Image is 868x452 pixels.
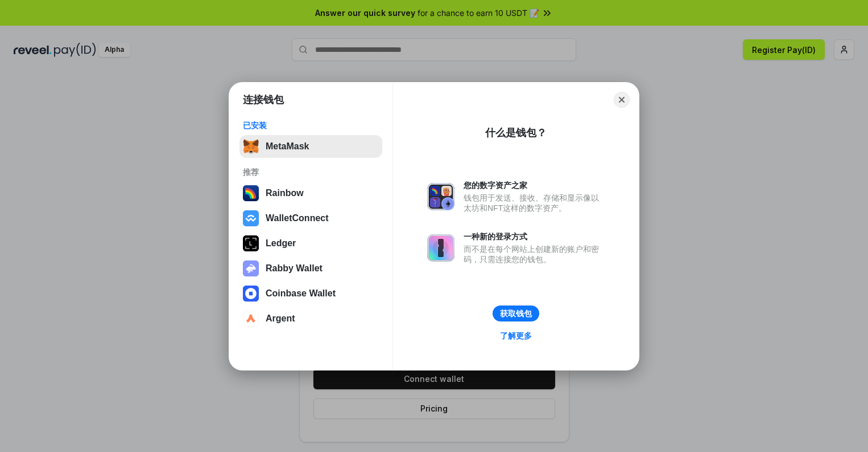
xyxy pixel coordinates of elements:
div: Rainbow [266,188,304,198]
div: 什么是钱包？ [485,126,547,140]
div: Rabby Wallet [266,263,323,274]
div: MetaMask [266,141,309,152]
button: WalletConnect [239,207,382,230]
img: svg+xml,%3Csvg%20width%3D%22120%22%20height%3D%22120%22%20viewBox%3D%220%200%20120%20120%22%20fil... [243,185,259,201]
button: Coinbase Wallet [239,282,382,305]
div: WalletConnect [266,213,329,223]
img: svg+xml,%3Csvg%20xmlns%3D%22http%3A%2F%2Fwww.w3.org%2F2000%2Fsvg%22%20fill%3D%22none%22%20viewBox... [427,234,454,262]
div: 钱包用于发送、接收、存储和显示像以太坊和NFT这样的数字资产。 [464,193,605,213]
button: Rainbow [239,182,382,205]
div: Argent [266,313,295,324]
div: 而不是在每个网站上创建新的账户和密码，只需连接您的钱包。 [464,244,605,264]
div: Coinbase Wallet [266,288,336,299]
img: svg+xml,%3Csvg%20xmlns%3D%22http%3A%2F%2Fwww.w3.org%2F2000%2Fsvg%22%20width%3D%2228%22%20height%3... [243,235,259,251]
button: Close [614,92,630,108]
div: 推荐 [243,167,379,177]
img: svg+xml,%3Csvg%20fill%3D%22none%22%20height%3D%2233%22%20viewBox%3D%220%200%2035%2033%22%20width%... [243,139,259,154]
button: MetaMask [239,135,382,158]
img: svg+xml,%3Csvg%20xmlns%3D%22http%3A%2F%2Fwww.w3.org%2F2000%2Fsvg%22%20fill%3D%22none%22%20viewBox... [243,260,259,276]
div: 您的数字资产之家 [464,180,605,190]
button: 获取钱包 [493,306,539,321]
a: 了解更多 [493,328,539,343]
div: 一种新的登录方式 [464,231,605,242]
img: svg+xml,%3Csvg%20width%3D%2228%22%20height%3D%2228%22%20viewBox%3D%220%200%2028%2028%22%20fill%3D... [243,286,259,302]
div: 已安装 [243,120,379,131]
button: Argent [239,307,382,330]
button: Ledger [239,232,382,255]
div: 了解更多 [500,331,532,341]
h1: 连接钱包 [243,93,284,107]
div: Ledger [266,238,296,249]
div: 获取钱包 [500,308,532,319]
img: svg+xml,%3Csvg%20width%3D%2228%22%20height%3D%2228%22%20viewBox%3D%220%200%2028%2028%22%20fill%3D... [243,311,259,327]
img: svg+xml,%3Csvg%20xmlns%3D%22http%3A%2F%2Fwww.w3.org%2F2000%2Fsvg%22%20fill%3D%22none%22%20viewBox... [427,183,454,210]
img: svg+xml,%3Csvg%20width%3D%2228%22%20height%3D%2228%22%20viewBox%3D%220%200%2028%2028%22%20fill%3D... [243,210,259,226]
button: Rabby Wallet [239,257,382,280]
